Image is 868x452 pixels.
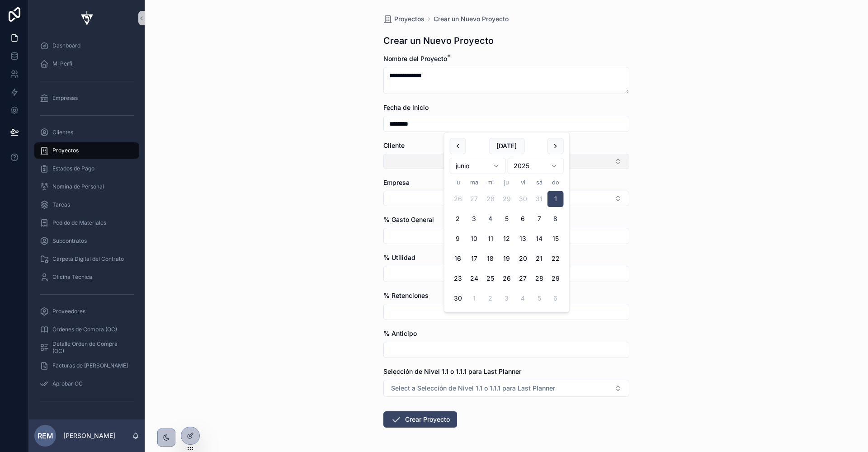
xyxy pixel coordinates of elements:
[515,270,531,287] button: viernes, 27 de junio de 2025
[52,255,124,263] span: Carpeta Digital del Contrato
[383,216,434,223] span: % Gasto General
[531,270,547,287] button: sábado, 28 de junio de 2025
[52,201,70,208] span: Tareas
[52,147,79,154] span: Proyectos
[547,178,564,187] th: domingo
[34,142,139,159] a: Proyectos
[34,90,139,106] a: Empresas
[499,290,515,306] button: jueves, 3 de julio de 2025
[450,191,466,207] button: lunes, 26 de mayo de 2025
[52,94,78,102] span: Empresas
[499,270,515,287] button: jueves, 26 de junio de 2025
[547,191,564,207] button: domingo, 1 de junio de 2025, selected
[34,197,139,213] a: Tareas
[499,178,515,187] th: jueves
[52,183,104,190] span: Nomina de Personal
[52,362,128,369] span: Facturas de [PERSON_NAME]
[450,270,466,287] button: lunes, 23 de junio de 2025
[434,14,509,24] a: Crear un Nuevo Proyecto
[34,269,139,285] a: Oficina Técnica
[515,211,531,227] button: viernes, 6 de junio de 2025
[499,191,515,207] button: jueves, 29 de mayo de 2025
[482,270,499,287] button: miércoles, 25 de junio de 2025
[383,191,629,206] button: Select Button
[383,55,447,62] span: Nombre del Proyecto
[52,326,117,333] span: Órdenes de Compra (OC)
[383,34,494,47] h1: Crear un Nuevo Proyecto
[482,250,499,267] button: miércoles, 18 de junio de 2025
[383,154,629,169] button: Select Button
[547,250,564,267] button: domingo, 22 de junio de 2025
[466,231,482,247] button: martes, 10 de junio de 2025
[52,340,130,355] span: Detalle Órden de Compra (OC)
[547,270,564,287] button: domingo, 29 de junio de 2025
[29,36,145,419] div: scrollable content
[482,211,499,227] button: miércoles, 4 de junio de 2025
[383,254,415,261] span: % Utilidad
[383,380,629,397] button: Select Button
[466,290,482,306] button: martes, 1 de julio de 2025
[499,211,515,227] button: jueves, 5 de junio de 2025
[515,290,531,306] button: viernes, 4 de julio de 2025
[52,129,73,136] span: Clientes
[34,215,139,231] a: Pedido de Materiales
[450,250,466,267] button: lunes, 16 de junio de 2025
[531,191,547,207] button: sábado, 31 de mayo de 2025
[383,367,521,375] span: Selección de Nivel 1.1 o 1.1.1 para Last Planner
[531,250,547,267] button: sábado, 21 de junio de 2025
[515,250,531,267] button: viernes, 20 de junio de 2025
[499,250,515,267] button: jueves, 19 de junio de 2025
[34,38,139,54] a: Dashboard
[515,191,531,207] button: viernes, 30 de mayo de 2025
[34,56,139,72] a: Mi Perfil
[499,231,515,247] button: jueves, 12 de junio de 2025
[34,321,139,338] a: Órdenes de Compra (OC)
[34,339,139,356] a: Detalle Órden de Compra (OC)
[52,308,85,315] span: Proveedores
[383,179,410,186] span: Empresa
[547,290,564,306] button: domingo, 6 de julio de 2025
[547,211,564,227] button: domingo, 8 de junio de 2025
[394,14,425,24] span: Proyectos
[34,124,139,141] a: Clientes
[383,141,405,149] span: Cliente
[450,178,564,306] table: junio 2025
[63,431,115,440] p: [PERSON_NAME]
[38,430,53,441] span: REM
[547,231,564,247] button: domingo, 15 de junio de 2025
[383,104,429,111] span: Fecha de Inicio
[34,179,139,195] a: Nomina de Personal
[466,178,482,187] th: martes
[466,250,482,267] button: martes, 17 de junio de 2025
[466,191,482,207] button: martes, 27 de mayo de 2025
[482,178,499,187] th: miércoles
[34,358,139,374] a: Facturas de [PERSON_NAME]
[34,160,139,177] a: Estados de Pago
[52,237,87,245] span: Subcontratos
[466,270,482,287] button: martes, 24 de junio de 2025
[34,303,139,320] a: Proveedores
[482,231,499,247] button: miércoles, 11 de junio de 2025
[482,191,499,207] button: miércoles, 28 de mayo de 2025
[52,219,106,226] span: Pedido de Materiales
[34,251,139,267] a: Carpeta Digital del Contrato
[383,411,457,428] button: Crear Proyecto
[52,165,94,172] span: Estados de Pago
[450,211,466,227] button: lunes, 2 de junio de 2025
[52,380,83,387] span: Aprobar OC
[482,290,499,306] button: miércoles, 2 de julio de 2025
[383,14,425,24] a: Proyectos
[531,178,547,187] th: sábado
[52,60,74,67] span: Mi Perfil
[531,231,547,247] button: sábado, 14 de junio de 2025
[34,233,139,249] a: Subcontratos
[52,42,80,49] span: Dashboard
[383,292,429,299] span: % Retenciones
[450,178,466,187] th: lunes
[34,376,139,392] a: Aprobar OC
[466,211,482,227] button: martes, 3 de junio de 2025
[391,384,555,393] span: Select a Selección de Nivel 1.1 o 1.1.1 para Last Planner
[515,231,531,247] button: viernes, 13 de junio de 2025
[450,231,466,247] button: lunes, 9 de junio de 2025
